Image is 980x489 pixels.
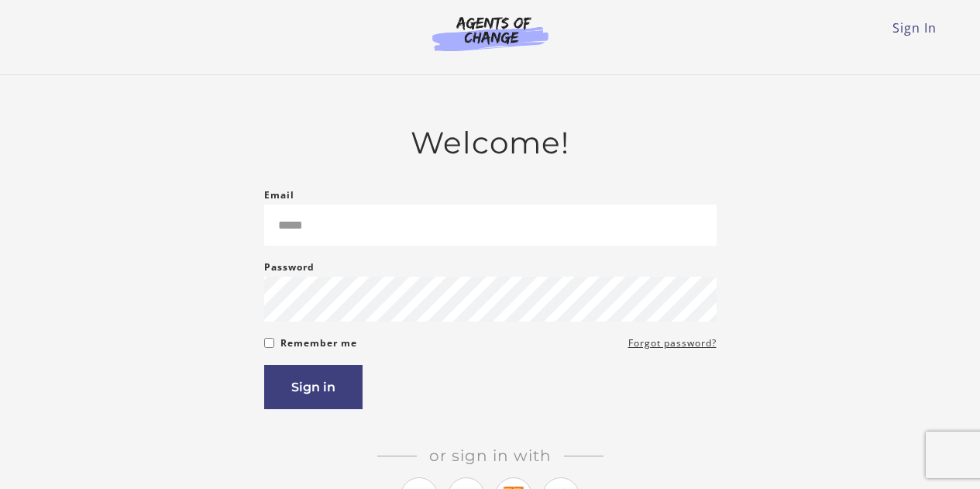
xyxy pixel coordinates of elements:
[417,446,564,465] span: Or sign in with
[264,258,315,277] label: Password
[280,334,357,353] label: Remember me
[416,15,565,51] img: Agents of Change Logo
[628,334,717,353] a: Forgot password?
[264,186,294,205] label: Email
[264,125,717,161] h2: Welcome!
[892,19,937,36] a: Sign In
[264,365,363,409] button: Sign in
